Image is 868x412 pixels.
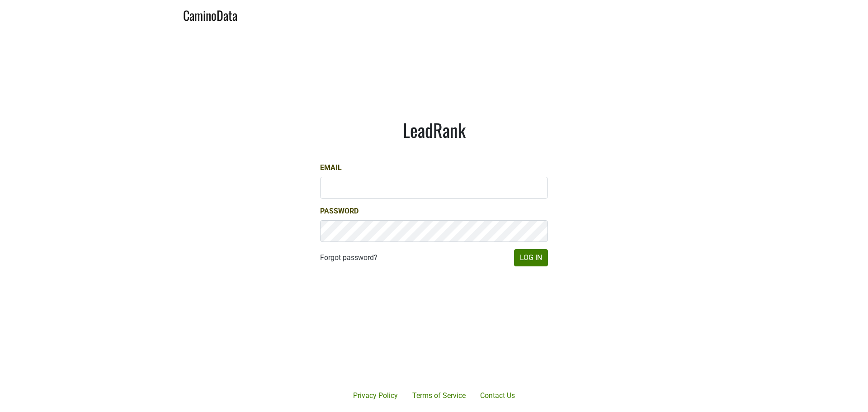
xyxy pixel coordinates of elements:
a: Terms of Service [405,387,473,405]
button: Log In [514,249,548,266]
h1: LeadRank [320,119,548,141]
a: CaminoData [183,4,237,25]
a: Forgot password? [320,252,377,263]
label: Email [320,162,342,173]
a: Contact Us [473,387,522,405]
a: Privacy Policy [346,387,405,405]
label: Password [320,206,359,217]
